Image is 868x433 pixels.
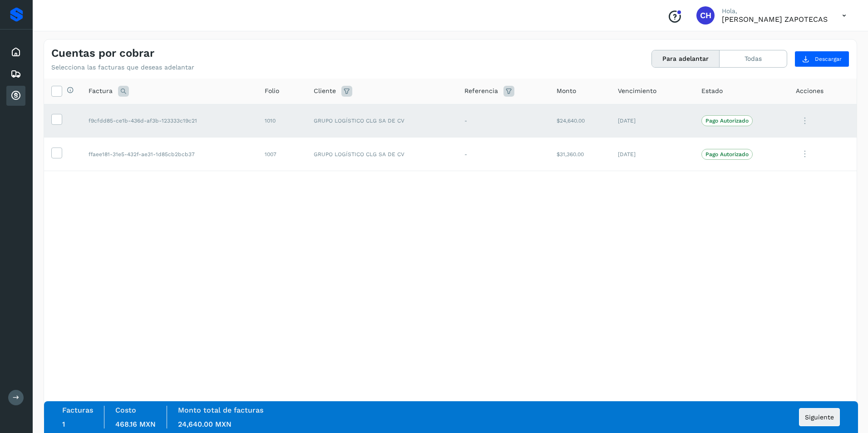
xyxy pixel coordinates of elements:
td: - [457,138,549,171]
div: Inicio [6,42,25,62]
td: 1007 [257,138,307,171]
label: Facturas [62,406,93,414]
div: Cuentas por cobrar [6,86,25,106]
span: 468.16 MXN [115,420,156,428]
td: $24,640.00 [549,104,610,138]
td: 1010 [257,104,307,138]
span: Descargar [815,55,842,63]
h4: Cuentas por cobrar [51,47,154,60]
span: Referencia [464,86,498,96]
span: Siguiente [805,414,834,420]
span: 1 [62,420,65,428]
span: Monto [557,86,576,96]
p: Hola, [722,7,828,15]
button: Todas [720,50,787,67]
span: Estado [701,86,723,96]
button: Siguiente [799,408,840,426]
button: Para adelantar [652,50,720,67]
p: Selecciona las facturas que deseas adelantar [51,64,194,71]
span: Factura [89,86,113,96]
span: Cliente [314,86,336,96]
td: GRUPO LOGÍSTICO CLG SA DE CV [306,104,457,138]
p: Pago Autorizado [705,151,749,157]
td: [DATE] [611,138,695,171]
span: Folio [265,86,279,96]
p: Pago Autorizado [705,118,749,124]
span: 24,640.00 MXN [178,420,232,428]
td: f9cfdd85-ce1b-436d-af3b-123333c19c21 [81,104,257,138]
td: [DATE] [611,104,695,138]
span: Acciones [796,86,824,96]
p: CELSO HUITZIL ZAPOTECAS [722,15,828,24]
td: ffaee181-31e5-432f-ae31-1d85cb2bcb37 [81,138,257,171]
button: Descargar [794,51,849,67]
label: Costo [115,406,136,414]
label: Monto total de facturas [178,406,263,414]
td: $31,360.00 [549,138,610,171]
span: Vencimiento [618,86,656,96]
td: - [457,104,549,138]
td: GRUPO LOGÍSTICO CLG SA DE CV [306,138,457,171]
div: Embarques [6,64,25,84]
